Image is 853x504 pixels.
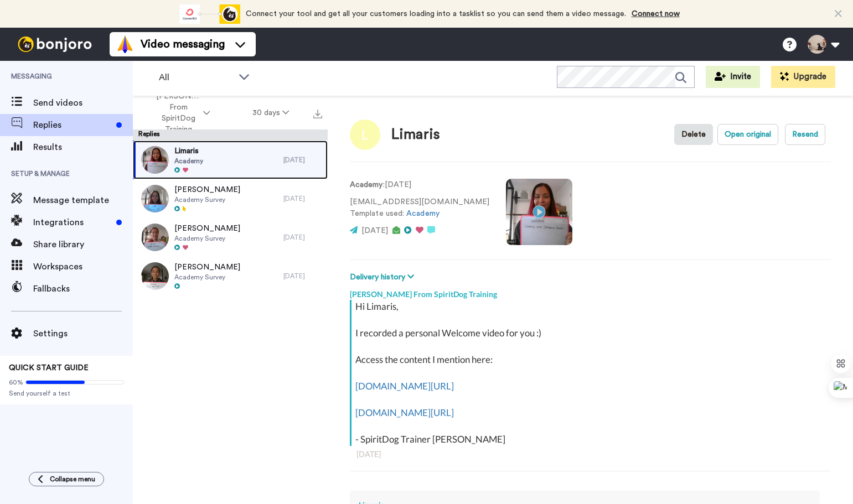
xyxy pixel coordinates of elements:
img: 5372ea73-8e7d-4c3b-ab5a-12de0485811a-thumb.jpg [141,224,169,251]
span: Fallbacks [33,282,133,295]
span: Limaris [174,146,203,157]
img: 14f53bf2-9782-4e16-906f-ebef0a4a4cc8-thumb.jpg [141,262,169,290]
div: [DATE] [283,272,322,280]
span: [DATE] [361,227,388,235]
p: : [DATE] [350,179,489,191]
span: Academy Survey [174,234,240,243]
p: [EMAIL_ADDRESS][DOMAIN_NAME] Template used: [350,196,489,220]
button: 30 days [231,103,311,123]
span: Academy Survey [174,273,240,282]
span: Share library [33,238,133,251]
img: export.svg [313,110,322,118]
a: Connect now [632,10,680,18]
span: Video messaging [141,37,225,52]
span: Academy [174,157,203,165]
img: bj-logo-header-white.svg [13,37,96,52]
a: [PERSON_NAME]Academy Survey[DATE] [133,179,328,218]
div: Replies [133,129,328,141]
span: Workspaces [33,260,133,273]
span: [PERSON_NAME] From SpiritDog Training [156,91,201,135]
button: Resend [785,124,825,145]
div: Limaris [391,127,440,143]
button: Upgrade [771,66,835,88]
button: Delivery history [350,271,417,283]
button: Open original [717,124,778,145]
span: Collapse menu [50,475,95,484]
span: QUICK START GUIDE [9,364,89,372]
a: [PERSON_NAME]Academy Survey[DATE] [133,218,328,257]
a: [DOMAIN_NAME][URL] [355,380,454,392]
span: Settings [33,327,133,340]
img: 6236f4fa-03ed-4ccf-8d9b-af9cdf4e2feb-thumb.jpg [141,185,169,212]
a: [PERSON_NAME]Academy Survey[DATE] [133,257,328,295]
div: [DATE] [356,449,824,460]
button: [PERSON_NAME] From SpiritDog Training [135,86,231,139]
strong: Academy [350,181,383,189]
div: [DATE] [283,155,322,164]
div: [DATE] [283,194,322,203]
span: Send videos [33,96,133,110]
img: Image of Limaris [350,119,380,150]
span: Send yourself a test [9,389,124,398]
button: Export all results that match these filters now. [310,105,325,121]
span: Message template [33,194,133,207]
span: Integrations [33,216,112,229]
a: LimarisAcademy[DATE] [133,141,328,179]
span: Results [33,141,133,154]
span: Academy Survey [174,195,240,204]
img: e719eab9-67b4-4d4d-ae14-a756b4ea66e9-thumb.jpg [141,146,169,174]
span: [PERSON_NAME] [174,262,240,273]
button: Collapse menu [29,472,104,486]
div: animation [179,4,240,24]
span: All [159,71,233,84]
button: Delete [674,124,713,145]
div: [DATE] [283,233,322,242]
span: Connect your tool and get all your customers loading into a tasklist so you can send them a video... [246,10,626,18]
span: [PERSON_NAME] [174,223,240,234]
div: Hi Limaris, I recorded a personal Welcome video for you :) Access the content I mention here: - S... [355,300,828,446]
div: [PERSON_NAME] From SpiritDog Training [350,283,831,300]
span: [PERSON_NAME] [174,184,240,195]
a: Academy [406,210,440,217]
span: 60% [9,378,23,387]
img: vm-color.svg [116,35,134,53]
a: [DOMAIN_NAME][URL] [355,407,454,418]
button: Invite [706,66,760,88]
span: Replies [33,118,112,132]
